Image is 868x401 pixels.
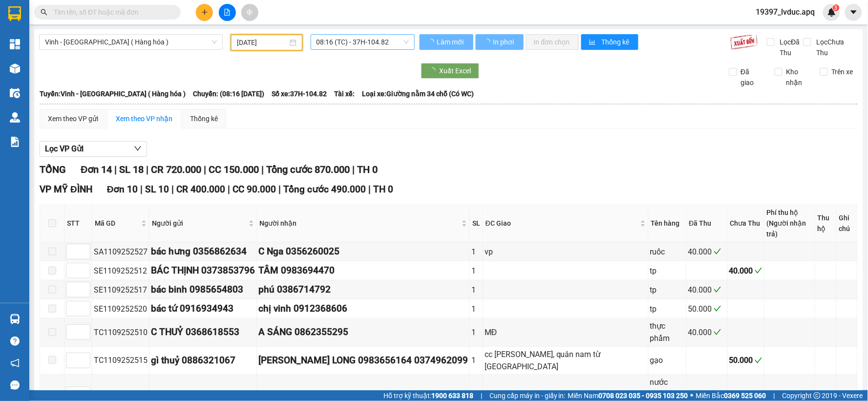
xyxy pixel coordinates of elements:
span: | [114,164,117,175]
span: Miền Nam [568,390,688,401]
div: phú 0386714792 [258,282,468,297]
span: check [714,305,721,313]
span: search [41,9,47,16]
th: SL [470,205,483,242]
span: Người nhận [259,218,460,229]
th: Chưa Thu [728,205,764,242]
span: CR 400.000 [176,184,225,195]
span: down [134,145,142,152]
div: BÁC THỊNH 0373853796 [151,263,255,278]
td: TC1109252510 [92,318,149,346]
div: C Nga 0356260025 [258,244,468,259]
th: Phí thu hộ (Người nhận trả) [764,205,816,242]
button: caret-down [845,4,862,21]
span: | [774,390,775,401]
span: 3 [834,4,838,11]
button: In đơn chọn [526,34,579,50]
div: Xem theo VP nhận [116,113,172,124]
span: Tổng cước 870.000 [266,164,350,175]
span: CR 720.000 [151,164,201,175]
span: Vinh - Hà Nội ( Hàng hóa ) [45,35,217,49]
img: warehouse-icon [10,88,20,98]
span: aim [246,9,253,16]
span: check [714,328,721,336]
span: CC 150.000 [209,164,259,175]
span: Đơn 14 [81,164,112,175]
span: question-circle [10,337,20,346]
th: Thu hộ [815,205,836,242]
span: Số xe: 37H-104.82 [272,88,327,99]
button: file-add [219,4,236,21]
div: bác tứ 0916934943 [151,301,255,316]
div: 1 [471,326,481,338]
div: 1 [471,388,481,401]
span: Miền Bắc [696,390,766,401]
div: 1 [471,354,481,366]
span: | [204,164,206,175]
span: caret-down [849,8,858,17]
span: VP MỸ ĐÌNH [40,184,92,195]
div: Thống kê [190,113,218,124]
span: check [755,357,762,364]
span: 19397_lvduc.apq [748,6,823,18]
div: SE1109252520 [94,303,148,315]
div: 1 [471,303,481,315]
div: VI1109252509 [94,388,148,401]
div: 50.000 [729,354,762,366]
td: SE1109252520 [92,299,149,318]
button: Lọc VP Gửi [40,141,147,157]
div: 50.000 [688,303,726,315]
td: SE1109252517 [92,280,149,299]
img: 9k= [730,34,758,50]
span: Tài xế: [334,88,355,99]
span: ⚪️ [691,394,694,398]
button: aim [241,4,258,21]
div: SE1109252512 [94,265,148,277]
div: bác binh 0985654803 [151,282,255,297]
div: bác hưng 0356862634 [151,244,255,259]
div: thực phẩm [650,320,685,344]
span: SL 18 [119,164,144,175]
span: Mã GD [95,218,139,229]
div: [PERSON_NAME] LONG 0983656164 0374962099 [258,353,468,368]
button: plus [196,4,213,21]
div: 1 [471,246,481,258]
span: Cung cấp máy in - giấy in: [489,390,566,401]
span: message [10,380,20,390]
span: Chuyến: (08:16 [DATE]) [193,88,264,99]
span: | [261,164,264,175]
div: SE1109252517 [94,284,148,296]
td: SA1109252527 [92,242,149,261]
img: warehouse-icon [10,314,20,324]
span: | [140,184,143,195]
strong: 0369 525 060 [724,392,766,400]
input: 11/09/2025 [237,37,287,48]
span: Đơn 10 [107,184,138,195]
div: Xem theo VP gửi [48,113,98,124]
div: 1 [471,284,481,296]
b: Tuyến: Vinh - [GEOGRAPHIC_DATA] ( Hàng hóa ) [40,90,186,98]
span: Thống kê [601,37,631,47]
span: Xuất Excel [440,65,471,76]
img: warehouse-icon [10,63,20,74]
span: SL 10 [145,184,169,195]
div: gì thuỷ 0886321067 [151,353,255,368]
span: Lọc VP Gửi [45,143,84,155]
div: cc [PERSON_NAME], quân nam từ [GEOGRAPHIC_DATA] [485,348,647,373]
img: warehouse-icon [10,112,20,123]
span: Tổng cước 490.000 [283,184,366,195]
div: tp [650,284,685,296]
span: notification [10,359,20,368]
div: C THUỶ 0368618553 [151,325,255,339]
span: Kho nhận [783,66,813,88]
div: 40.000 [729,265,762,277]
div: MĐ [485,326,647,338]
div: SA1109252527 [94,246,148,258]
span: | [368,184,371,195]
span: Người gửi [152,218,247,229]
th: Đã Thu [687,205,728,242]
button: Làm mới [420,34,473,50]
span: copyright [814,392,821,399]
sup: 3 [833,4,840,11]
div: 40.000 [688,284,726,296]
